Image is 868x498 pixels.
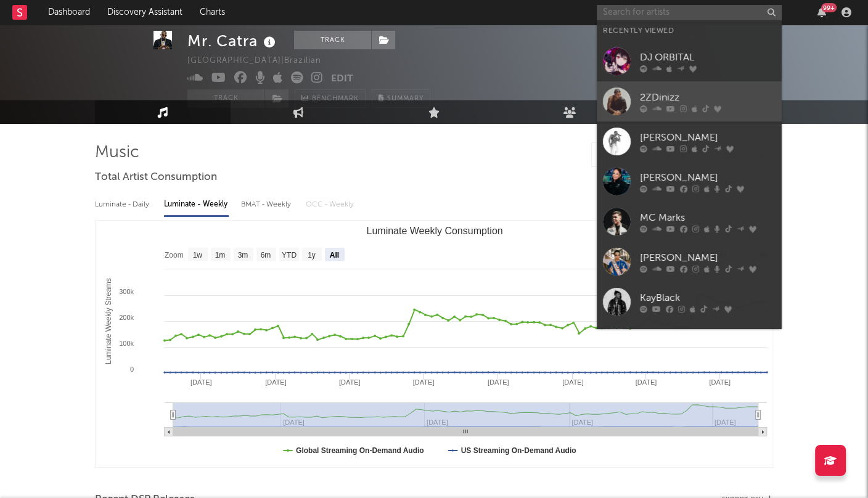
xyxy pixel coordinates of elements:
text: [DATE] [190,378,212,386]
a: KayBlack [597,282,782,322]
text: [DATE] [265,378,287,386]
text: 100k [119,340,134,347]
div: [PERSON_NAME] [640,131,776,145]
button: Track [294,31,371,49]
input: Search by song name or URL [592,150,722,160]
div: 99 + [821,3,837,12]
div: Luminate - Daily [95,194,152,215]
a: [PERSON_NAME] [597,121,782,161]
button: Summary [372,89,430,108]
text: Zoom [165,251,184,259]
text: Luminate Weekly Streams [104,278,113,364]
text: 1y [308,251,316,259]
button: Edit [331,71,353,87]
div: Mr. Catra [187,31,279,51]
text: [DATE] [709,378,731,386]
div: 2ZDinizz [640,91,776,105]
text: 6m [261,251,271,259]
text: 1m [215,251,226,259]
text: [DATE] [562,378,584,386]
div: [GEOGRAPHIC_DATA] | Brazilian [187,54,335,68]
div: KayBlack [640,291,776,306]
button: Track [187,89,264,108]
a: [PERSON_NAME] [597,161,782,202]
div: Luminate - Weekly [164,194,229,215]
span: Total Artist Consumption [95,170,217,185]
text: [DATE] [413,378,435,386]
a: DJ ORBITAL [597,41,782,81]
text: 0 [130,365,134,373]
text: 1w [193,251,203,259]
a: Mc Jacaré [597,322,782,362]
text: 200k [119,314,134,321]
svg: Luminate Weekly Consumption [96,221,773,467]
input: Search for artists [597,5,782,20]
text: US Streaming On-Demand Audio [461,446,576,455]
text: 3m [238,251,248,259]
text: Luminate Weekly Consumption [366,226,502,236]
text: 300k [119,288,134,295]
text: [DATE] [635,378,657,386]
div: Recently Viewed [603,23,776,38]
div: BMAT - Weekly [241,194,293,215]
a: [PERSON_NAME] [597,242,782,282]
a: Benchmark [295,89,366,108]
a: 2ZDinizz [597,81,782,121]
text: All [330,251,339,259]
span: Summary [387,96,424,102]
text: YTD [282,251,297,259]
button: 99+ [817,7,826,17]
div: [PERSON_NAME] [640,251,776,266]
text: [DATE] [488,378,509,386]
span: Benchmark [312,92,359,107]
text: [DATE] [339,378,361,386]
div: DJ ORBITAL [640,51,776,65]
div: MC Marks [640,211,776,226]
text: Global Streaming On-Demand Audio [296,446,424,455]
div: [PERSON_NAME] [640,171,776,186]
a: MC Marks [597,202,782,242]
